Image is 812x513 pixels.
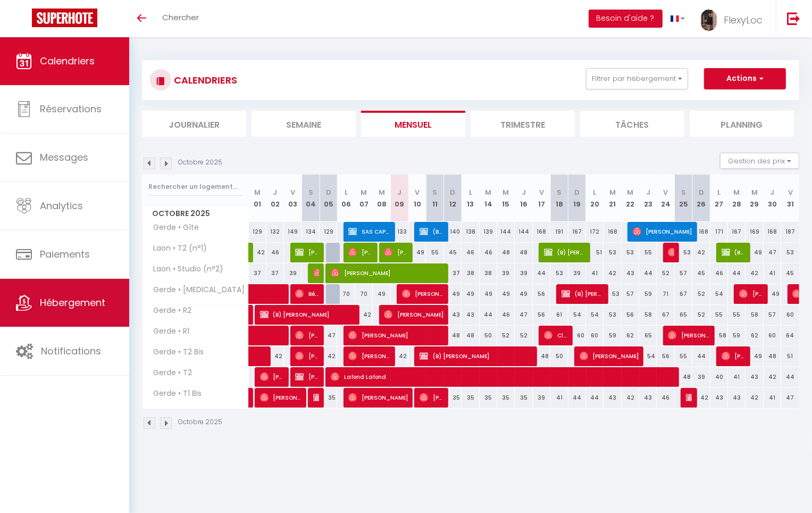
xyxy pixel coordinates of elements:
div: 42 [692,243,710,262]
div: 46 [480,243,497,262]
th: 28 [728,175,746,222]
abbr: M [627,187,633,197]
div: 67 [675,284,692,304]
th: 07 [355,175,373,222]
div: 53 [604,243,621,262]
li: Trimestre [471,111,575,137]
div: 187 [781,222,799,242]
div: 43 [746,367,763,387]
div: 48 [764,346,781,366]
div: 48 [675,367,692,387]
th: 11 [426,175,443,222]
div: 45 [781,263,799,283]
button: Actions [704,68,786,89]
div: 67 [657,305,674,325]
div: 168 [533,222,550,242]
div: 51 [586,243,604,262]
div: 54 [639,346,657,366]
div: 140 [444,222,462,242]
abbr: M [609,187,616,197]
span: Laon • T2 (n°1) [144,243,210,254]
div: 44 [480,305,497,325]
span: (B) [PERSON_NAME] [722,242,746,262]
span: [PERSON_NAME] [384,304,444,325]
div: 43 [462,305,479,325]
div: 60 [764,326,781,345]
div: 59 [604,326,621,345]
span: Hébergement [40,296,105,309]
div: 53 [622,243,639,262]
span: (B) [PERSON_NAME] [544,242,586,262]
div: 42 [391,346,408,366]
abbr: S [681,187,686,197]
div: 55 [710,305,728,325]
abbr: V [788,187,793,197]
div: 55 [639,243,657,262]
span: FlexyLoc [724,13,763,27]
th: 03 [284,175,302,222]
img: Super Booking [32,9,97,27]
div: 41 [764,263,781,283]
th: 06 [337,175,355,222]
li: Semaine [252,111,356,137]
div: 42 [249,243,266,262]
abbr: L [345,187,348,197]
div: 48 [462,326,479,345]
div: 60 [568,326,586,345]
div: 43 [444,305,462,325]
th: 20 [586,175,604,222]
div: 40 [710,367,728,387]
input: Rechercher un logement... [148,177,242,196]
button: Gestion des prix [720,153,799,169]
div: 42 [764,367,781,387]
div: 134 [302,222,320,242]
th: 23 [639,175,657,222]
div: 54 [568,305,586,325]
button: Filtrer par hébergement [586,68,688,89]
div: 42 [604,263,621,283]
abbr: D [699,187,704,197]
p: Octobre 2025 [178,417,222,427]
span: [PERSON_NAME] [313,387,319,408]
div: 167 [568,222,586,242]
span: Calendriers [40,54,95,68]
div: 39 [533,388,550,408]
abbr: L [717,187,721,197]
div: 62 [622,326,639,345]
abbr: M [485,187,491,197]
div: 168 [604,222,621,242]
div: 41 [550,388,568,408]
div: 149 [284,222,302,242]
div: 57 [675,263,692,283]
span: [PERSON_NAME] [384,242,408,262]
th: 21 [604,175,621,222]
abbr: S [557,187,562,197]
span: SAS CAPSUS [348,221,390,242]
div: 59 [728,326,746,345]
div: 46 [462,243,479,262]
div: 52 [692,305,710,325]
span: Gerde • T1 Bis [144,388,205,400]
div: 56 [533,284,550,304]
img: logout [787,12,800,25]
div: 56 [533,305,550,325]
div: 47 [764,243,781,262]
div: 139 [480,222,497,242]
abbr: D [326,187,331,197]
div: 52 [657,263,674,283]
div: 39 [515,263,532,283]
div: 167 [728,222,746,242]
div: 42 [320,346,337,366]
abbr: M [379,187,385,197]
div: 61 [550,305,568,325]
span: [PERSON_NAME] [580,346,640,366]
div: 49 [497,284,515,304]
div: 144 [515,222,532,242]
th: 16 [515,175,532,222]
th: 17 [533,175,550,222]
div: 50 [480,326,497,345]
div: 37 [266,263,284,283]
div: 56 [622,305,639,325]
div: 60 [781,305,799,325]
span: [PERSON_NAME] [313,263,319,283]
